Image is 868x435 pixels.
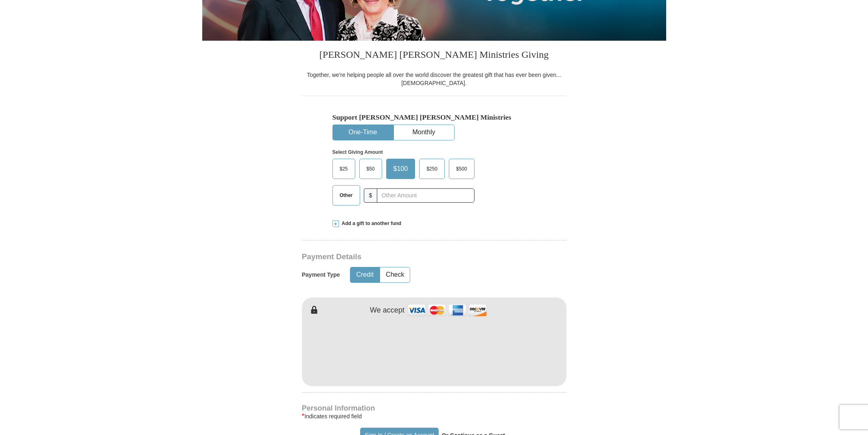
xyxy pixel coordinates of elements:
[302,405,566,411] h4: Personal Information
[302,71,566,87] div: Together, we're helping people all over the world discover the greatest gift that has ever been g...
[302,271,340,278] h5: Payment Type
[302,41,566,71] h3: [PERSON_NAME] [PERSON_NAME] Ministries Giving
[336,163,352,175] span: $25
[339,220,402,227] span: Add a gift to another fund
[350,267,379,282] button: Credit
[370,306,404,315] h4: We accept
[389,163,412,175] span: $100
[333,125,393,140] button: One-Time
[422,163,442,175] span: $250
[452,163,471,175] span: $500
[380,267,410,282] button: Check
[407,302,488,319] img: credit cards accepted
[336,189,357,201] span: Other
[332,113,536,122] h5: Support [PERSON_NAME] [PERSON_NAME] Ministries
[332,149,383,155] strong: Select Giving Amount
[363,163,379,175] span: $50
[302,252,509,262] h3: Payment Details
[302,411,566,421] div: Indicates required field
[364,188,378,203] span: $
[394,125,454,140] button: Monthly
[377,188,474,203] input: Other Amount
